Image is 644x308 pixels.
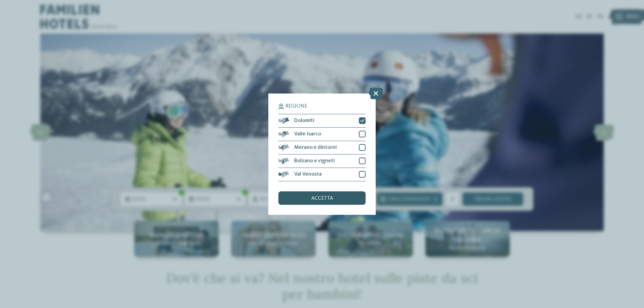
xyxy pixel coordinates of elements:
span: Bolzano e vigneti [294,158,335,164]
span: Valle Isarco [294,131,321,137]
span: Merano e dintorni [294,145,337,150]
span: accetta [311,196,333,201]
span: Val Venosta [294,172,322,177]
span: Dolomiti [294,118,314,123]
span: Regione [285,104,307,109]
